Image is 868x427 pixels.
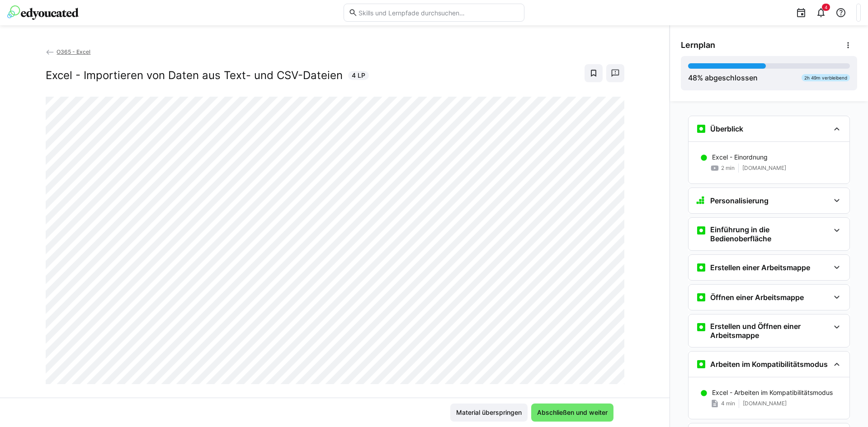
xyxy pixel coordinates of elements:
[710,124,743,133] h3: Überblick
[712,388,833,397] p: Excel - Arbeiten im Kompatibilitätsmodus
[46,69,343,82] h2: Excel - Importieren von Daten aus Text- und CSV-Dateien
[721,164,735,172] span: 2 min
[712,153,768,162] p: Excel - Einordnung
[358,9,519,17] input: Skills und Lernpfade durchsuchen…
[721,400,735,407] span: 4 min
[681,40,715,50] span: Lernplan
[825,5,827,10] span: 4
[531,404,613,422] button: Abschließen und weiter
[802,74,850,81] div: 2h 49m verbleibend
[710,360,828,369] h3: Arbeiten im Kompatibilitätsmodus
[57,48,90,55] span: O365 - Excel
[710,293,804,302] h3: Öffnen einer Arbeitsmappe
[710,263,810,272] h3: Erstellen einer Arbeitsmappe
[710,196,769,205] h3: Personalisierung
[46,48,91,55] a: O365 - Excel
[710,225,830,243] h3: Einführung in die Bedienoberfläche
[450,404,528,422] button: Material überspringen
[743,400,787,407] span: [DOMAIN_NAME]
[742,164,786,172] span: [DOMAIN_NAME]
[688,72,758,83] div: % abgeschlossen
[710,322,830,340] h3: Erstellen und Öffnen einer Arbeitsmappe
[688,73,697,82] span: 48
[536,408,609,417] span: Abschließen und weiter
[455,408,523,417] span: Material überspringen
[352,71,365,80] span: 4 LP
